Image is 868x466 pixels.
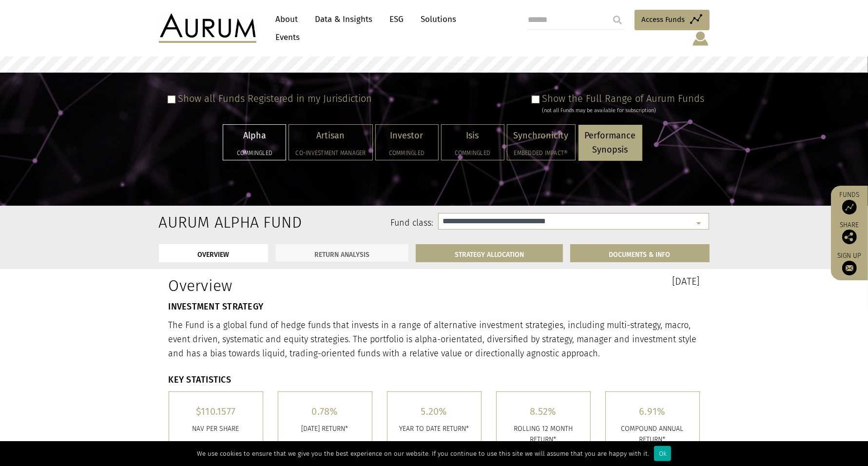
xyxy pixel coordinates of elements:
[842,261,857,275] img: Sign up to our newsletter
[295,129,366,143] p: Artisan
[654,446,671,461] div: Ok
[176,424,255,434] p: Nav per share
[385,10,409,28] a: ESG
[395,424,474,434] p: YEAR TO DATE RETURN*
[842,200,857,214] img: Access Funds
[542,93,705,104] label: Show the Full Range of Aurum Funds
[382,150,432,156] h5: Commingled
[230,150,279,156] h5: Commingled
[836,191,863,214] a: Funds
[395,407,474,416] h5: 5.20%
[382,129,432,143] p: Investor
[416,244,563,262] a: STRATEGY ALLOCATION
[836,252,863,275] a: Sign up
[286,424,365,434] p: [DATE] RETURN*
[286,407,365,416] h5: 0.78%
[295,150,366,156] h5: Co-investment Manager
[275,244,408,262] a: RETURN ANALYSIS
[635,10,710,30] a: Access Funds
[178,93,372,104] label: Show all Funds Registered in my Jurisdiction
[253,217,434,230] label: Fund class:
[836,222,863,244] div: Share
[608,10,627,30] input: Submit
[504,424,583,446] p: ROLLING 12 MONTH RETURN*
[842,230,857,244] img: Share this post
[613,424,692,446] p: COMPOUND ANNUAL RETURN*
[159,213,238,232] h2: Aurum Alpha Fund
[448,150,498,156] h5: Commingled
[542,106,705,115] div: (not all Funds may be available for subscription)
[504,407,583,416] h5: 8.52%
[169,374,231,385] strong: KEY STATISTICS
[570,244,710,262] a: DOCUMENTS & INFO
[642,14,685,25] span: Access Funds
[176,407,255,416] h5: $110.1577
[448,129,498,143] p: Isis
[159,14,256,43] img: Aurum
[692,30,710,47] img: account-icon.svg
[271,10,303,28] a: About
[271,28,300,46] a: Events
[416,10,462,28] a: Solutions
[613,407,692,416] h5: 6.91%
[169,318,700,360] p: The Fund is a global fund of hedge funds that invests in a range of alternative investment strate...
[442,276,700,286] h3: [DATE]
[169,276,427,295] h1: Overview
[169,301,264,312] strong: INVESTMENT STRATEGY
[230,129,279,143] p: Alpha
[585,129,636,157] p: Performance Synopsis
[514,129,569,143] p: Synchronicity
[310,10,378,28] a: Data & Insights
[514,150,569,156] h5: Embedded Impact®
